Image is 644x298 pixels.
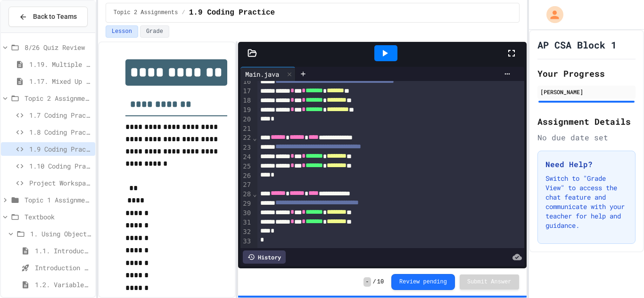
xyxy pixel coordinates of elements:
[240,199,252,209] div: 29
[545,174,627,230] p: Switch to "Grade View" to access the chat feature and communicate with your teacher for help and ...
[240,124,252,134] div: 21
[240,218,252,227] div: 31
[33,12,77,22] span: Back to Teams
[35,246,91,256] span: 1.1. Introduction to Algorithms, Programming, and Compilers
[545,159,627,170] h3: Need Help?
[540,88,633,96] div: [PERSON_NAME]
[391,274,455,290] button: Review pending
[140,25,169,38] button: Grade
[537,115,636,128] h2: Assignment Details
[252,134,257,142] span: Fold line
[8,7,88,27] button: Back to Teams
[460,274,519,290] button: Submit Answer
[240,162,252,171] div: 25
[25,195,91,205] span: Topic 1 Assignments
[240,153,252,162] div: 24
[189,7,275,18] span: 1.9 Coding Practice
[240,87,252,96] div: 17
[373,278,376,286] span: /
[25,212,91,222] span: Textbook
[35,280,91,290] span: 1.2. Variables and Data Types
[29,110,91,120] span: 1.7 Coding Practice
[106,25,138,38] button: Lesson
[243,250,286,264] div: History
[240,171,252,181] div: 26
[240,105,252,115] div: 19
[29,127,91,137] span: 1.8 Coding Practice
[252,190,257,198] span: Fold line
[114,9,178,16] span: Topic 2 Assignments
[29,144,91,154] span: 1.9 Coding Practice
[35,263,91,273] span: Introduction to Algorithms, Programming, and Compilers
[240,180,252,190] div: 27
[240,115,252,124] div: 20
[29,178,91,188] span: Project Workspace
[29,161,91,171] span: 1.10 Coding Practice
[537,38,617,51] h1: AP CSA Block 1
[240,77,252,87] div: 16
[240,96,252,105] div: 18
[182,9,185,16] span: /
[377,278,384,286] span: 10
[240,227,252,237] div: 32
[240,133,252,143] div: 22
[240,209,252,218] div: 30
[537,67,636,80] h2: Your Progress
[25,93,91,103] span: Topic 2 Assignments
[240,237,252,246] div: 33
[240,143,252,153] div: 23
[240,69,284,79] div: Main.java
[240,190,252,199] div: 28
[537,132,636,143] div: No due date set
[25,42,91,52] span: 8/26 Quiz Review
[537,4,566,25] div: My Account
[240,67,296,81] div: Main.java
[29,76,91,86] span: 1.17. Mixed Up Code Practice 1.1-1.6
[29,59,91,69] span: 1.19. Multiple Choice Exercises for Unit 1a (1.1-1.6)
[30,229,91,239] span: 1. Using Objects and Methods
[363,277,371,287] span: -
[467,278,512,286] span: Submit Answer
